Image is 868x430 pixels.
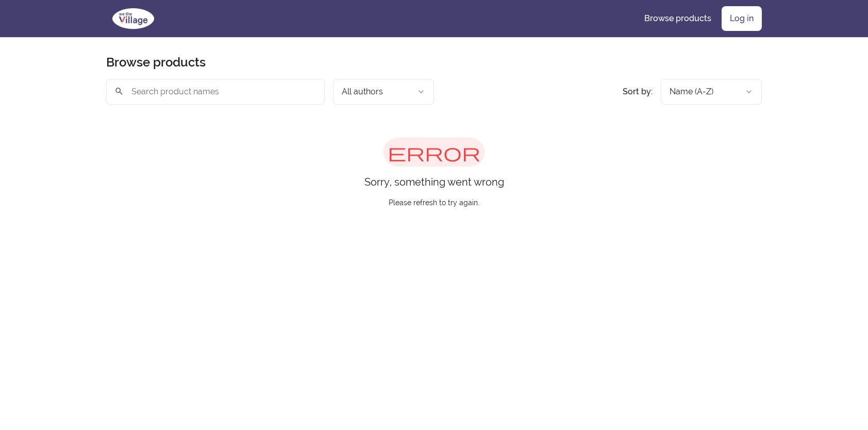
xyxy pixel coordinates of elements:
button: Product sort options [661,79,762,105]
span: Sort by: [623,87,653,96]
input: Search product names [106,79,325,105]
nav: Main [636,6,762,31]
p: Please refresh to try again. [389,189,479,208]
img: We The Village logo [106,6,160,31]
span: error [383,138,485,167]
p: Sorry, something went wrong [364,175,504,189]
span: search [114,84,124,98]
a: Browse products [636,6,720,31]
h2: Browse products [106,54,206,71]
a: Log in [722,6,762,31]
button: Filter by author [333,79,434,105]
